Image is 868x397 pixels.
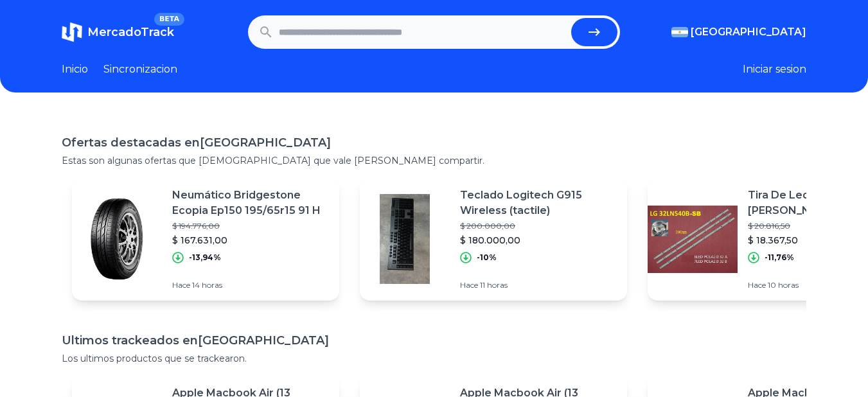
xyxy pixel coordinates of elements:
img: Featured image [648,194,738,284]
p: $ 200.000,00 [460,221,617,231]
p: Estas son algunas ofertas que [DEMOGRAPHIC_DATA] que vale [PERSON_NAME] compartir. [62,154,806,167]
a: Inicio [62,62,88,77]
button: [GEOGRAPHIC_DATA] [671,24,806,40]
a: Sincronizacion [103,62,177,77]
p: -11,76% [765,252,794,263]
span: MercadoTrack [87,25,174,39]
h1: Ofertas destacadas en [GEOGRAPHIC_DATA] [62,134,806,152]
p: Neumático Bridgestone Ecopia Ep150 195/65r15 91 H [172,188,329,218]
span: [GEOGRAPHIC_DATA] [691,24,806,40]
p: $ 180.000,00 [460,234,617,247]
p: Los ultimos productos que se trackearon. [62,352,806,365]
p: $ 167.631,00 [172,234,329,247]
p: -10% [477,252,497,263]
img: Featured image [72,194,162,284]
a: MercadoTrackBETA [62,22,174,42]
p: $ 194.776,00 [172,221,329,231]
a: Featured imageTeclado Logitech G915 Wireless (tactile)$ 200.000,00$ 180.000,00-10%Hace 11 horas [360,177,627,301]
p: -13,94% [189,252,221,263]
p: Hace 11 horas [460,280,617,290]
h1: Ultimos trackeados en [GEOGRAPHIC_DATA] [62,331,806,349]
button: Iniciar sesion [743,62,806,77]
p: Hace 14 horas [172,280,329,290]
img: Argentina [671,27,688,37]
a: Featured imageNeumático Bridgestone Ecopia Ep150 195/65r15 91 H$ 194.776,00$ 167.631,00-13,94%Hac... [72,177,339,301]
img: MercadoTrack [62,22,82,42]
p: Teclado Logitech G915 Wireless (tactile) [460,188,617,218]
img: Featured image [360,194,450,284]
span: BETA [154,13,184,26]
